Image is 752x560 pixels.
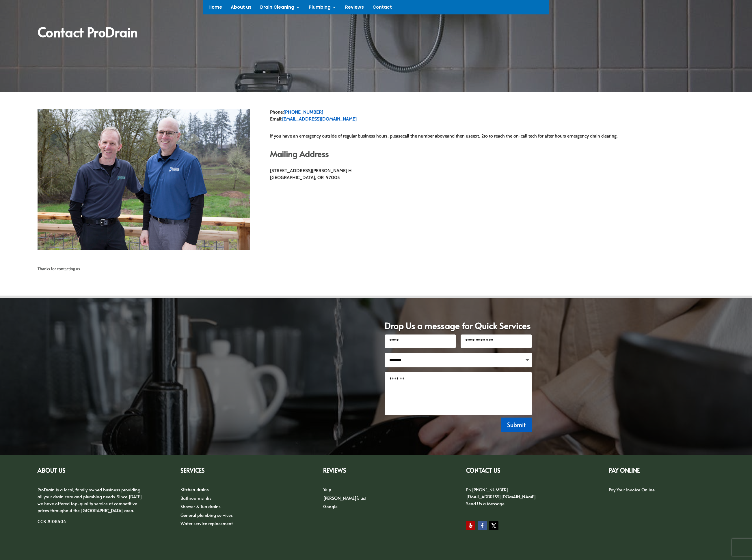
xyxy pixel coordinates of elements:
[472,486,508,493] a: [PHONE_NUMBER]
[609,467,714,476] h2: PAY ONLINE
[270,175,340,180] span: [GEOGRAPHIC_DATA], OR 97005
[373,5,392,12] a: Contact
[447,133,473,139] span: and then use
[180,520,233,526] a: Water service replacement
[466,500,505,506] a: Send Us a Message
[282,116,357,122] a: [EMAIL_ADDRESS][DOMAIN_NAME]
[323,467,429,476] h2: Reviews
[466,486,472,493] span: Ph.
[231,5,252,12] a: About us
[180,486,209,492] a: Kitchen drains
[466,467,572,476] h2: CONTACT US
[484,133,617,139] span: to to reach the on-call tech for after hours emergency drain clearing.
[270,150,714,161] h2: Mailing Address
[260,5,300,12] a: Drain Cleaning
[323,503,338,509] a: Google
[466,493,536,499] a: [EMAIL_ADDRESS][DOMAIN_NAME]
[270,168,352,173] span: [STREET_ADDRESS][PERSON_NAME] H
[38,25,714,41] h2: Contact ProDrain
[403,133,447,139] strong: call the number above
[345,5,364,12] a: Reviews
[270,116,282,122] span: Email:
[478,521,487,530] a: Follow on Facebook
[180,467,286,476] h2: Services
[309,5,336,12] a: Plumbing
[501,418,532,432] button: Submit
[489,521,498,530] a: Follow on X
[270,109,284,115] span: Phone:
[323,486,331,492] a: Yelp
[473,133,484,139] strong: ext. 2
[284,109,323,115] a: [PHONE_NUMBER]
[38,467,143,476] h2: ABOUT US
[38,266,714,273] p: Thanks for contacting us
[609,486,655,493] a: Pay Your Invoice Online
[270,133,403,139] span: If you have an emergency outside of regular business hours, please
[209,5,222,12] a: Home
[385,321,532,335] h1: Drop Us a message for Quick Services
[323,495,366,501] a: [PERSON_NAME]’s List
[180,512,233,518] a: General plumbing services
[180,503,221,509] a: Shower & Tub drains
[180,495,211,501] a: Bathroom sinks
[38,518,66,524] span: CCB #108504
[38,486,143,518] p: ProDrain is a local, family owned business providing all your drain care and plumbing needs. Sinc...
[38,109,250,250] img: _MG_4209 (1)
[466,521,475,530] a: Follow on Yelp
